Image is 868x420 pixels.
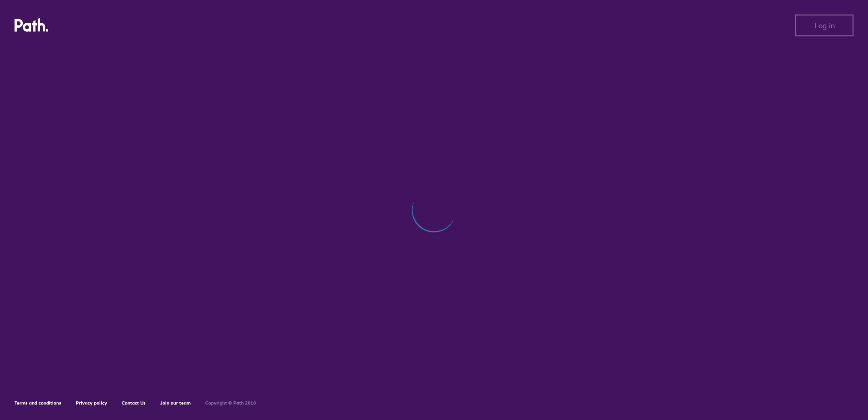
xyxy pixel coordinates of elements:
[814,21,835,30] span: Log in
[205,400,256,406] h6: Copyright © Path 2018
[795,15,853,36] button: Log in
[160,400,191,406] a: Join our team
[122,400,146,406] a: Contact Us
[76,400,107,406] a: Privacy policy
[15,400,61,406] a: Terms and conditions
